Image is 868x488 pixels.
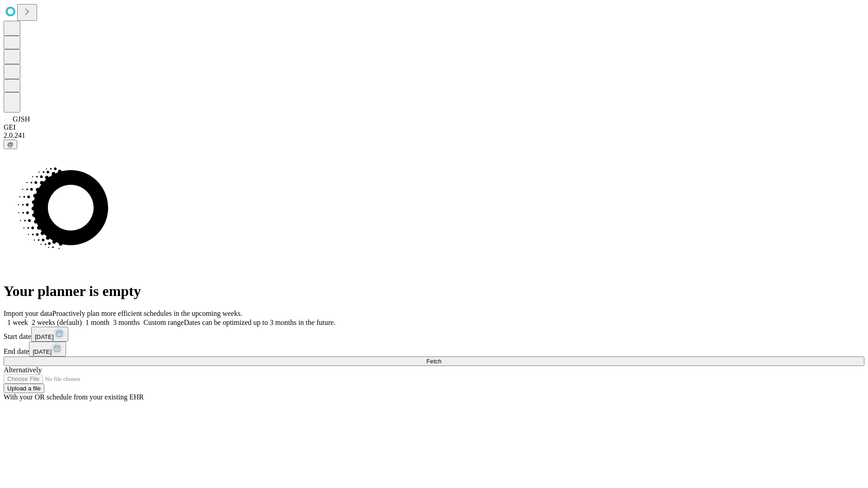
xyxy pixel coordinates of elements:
button: Upload a file [4,384,44,393]
button: [DATE] [29,342,66,357]
button: Fetch [4,357,864,366]
h1: Your planner is empty [4,283,864,300]
span: Proactively plan more efficient schedules in the upcoming weeks. [52,310,242,317]
span: [DATE] [33,348,52,355]
span: Import your data [4,310,52,317]
span: 2 weeks (default) [32,319,82,326]
span: 1 month [85,319,109,326]
div: GEI [4,123,864,131]
span: Custom range [143,319,184,326]
div: Start date [4,327,864,342]
div: End date [4,342,864,357]
span: With your OR schedule from your existing EHR [4,393,144,401]
span: GJSH [13,115,30,123]
button: @ [4,140,17,149]
div: 2.0.241 [4,131,864,140]
span: @ [7,141,14,148]
span: 3 months [113,319,140,326]
span: [DATE] [35,333,54,340]
span: Alternatively [4,366,42,374]
span: 1 week [7,319,28,326]
span: Fetch [426,358,441,365]
button: [DATE] [31,327,68,342]
span: Dates can be optimized up to 3 months in the future. [184,319,335,326]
